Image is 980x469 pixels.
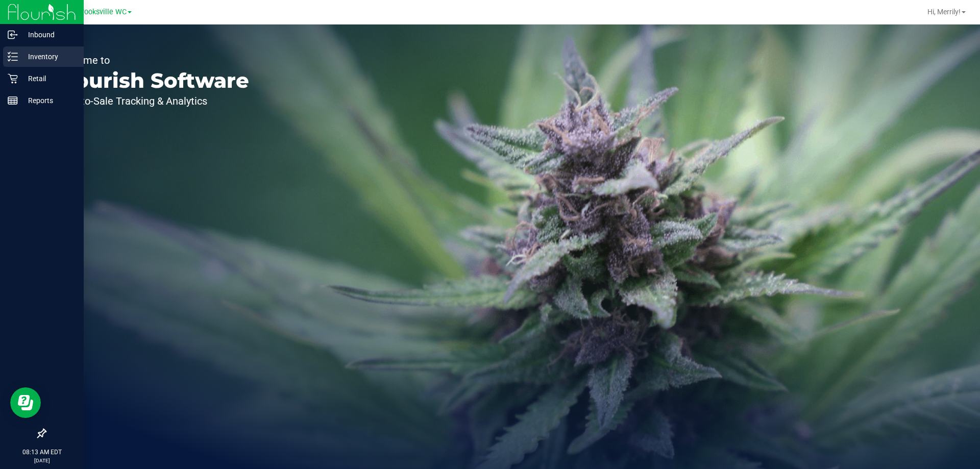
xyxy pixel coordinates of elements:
[18,51,79,63] p: Inventory
[77,8,127,16] span: Brooksville WC
[8,73,18,84] inline-svg: Retail
[55,55,249,65] p: Welcome to
[18,29,79,41] p: Inbound
[8,30,18,40] inline-svg: Inbound
[8,95,18,106] inline-svg: Reports
[5,448,79,457] p: 08:13 AM EDT
[927,8,961,16] span: Hi, Merrily!
[55,70,249,91] p: Flourish Software
[10,387,41,418] iframe: Resource center
[8,52,18,62] inline-svg: Inventory
[5,457,79,464] p: [DATE]
[18,72,79,85] p: Retail
[18,94,79,107] p: Reports
[55,96,249,106] p: Seed-to-Sale Tracking & Analytics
